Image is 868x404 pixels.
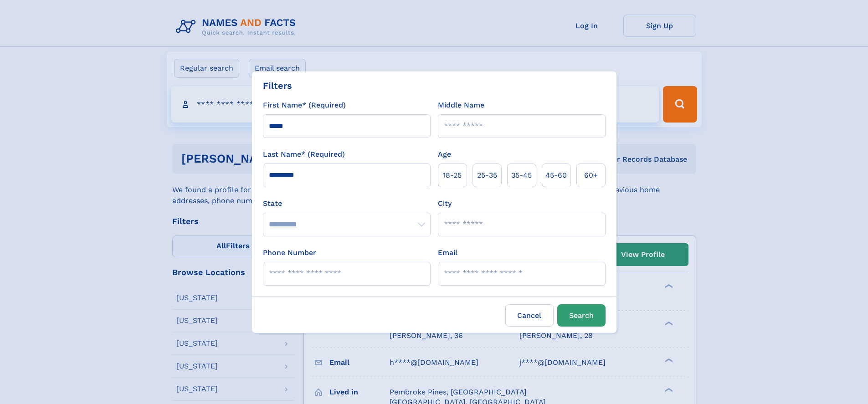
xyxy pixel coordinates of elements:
[584,170,598,181] span: 60+
[511,170,532,181] span: 35‑45
[438,100,484,111] label: Middle Name
[557,304,606,327] button: Search
[263,100,346,111] label: First Name* (Required)
[263,247,316,258] label: Phone Number
[443,170,462,181] span: 18‑25
[477,170,497,181] span: 25‑35
[545,170,567,181] span: 45‑60
[263,198,431,209] label: State
[438,247,457,258] label: Email
[505,304,554,327] label: Cancel
[438,149,451,160] label: Age
[263,79,292,92] div: Filters
[438,198,452,209] label: City
[263,149,345,160] label: Last Name* (Required)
